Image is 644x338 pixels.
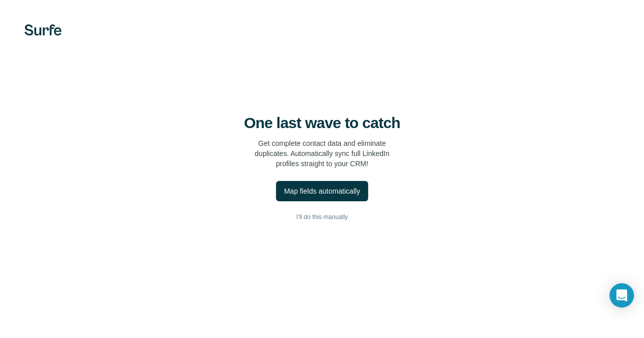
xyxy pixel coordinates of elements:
span: I’ll do this manually [296,212,348,222]
div: Open Intercom Messenger [609,283,634,308]
p: Get complete contact data and eliminate duplicates. Automatically sync full LinkedIn profiles str... [255,138,389,169]
div: Map fields automatically [284,186,360,196]
button: Map fields automatically [276,181,368,201]
button: I’ll do this manually [20,209,624,225]
img: Surfe's logo [24,24,62,36]
h4: One last wave to catch [244,114,400,132]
